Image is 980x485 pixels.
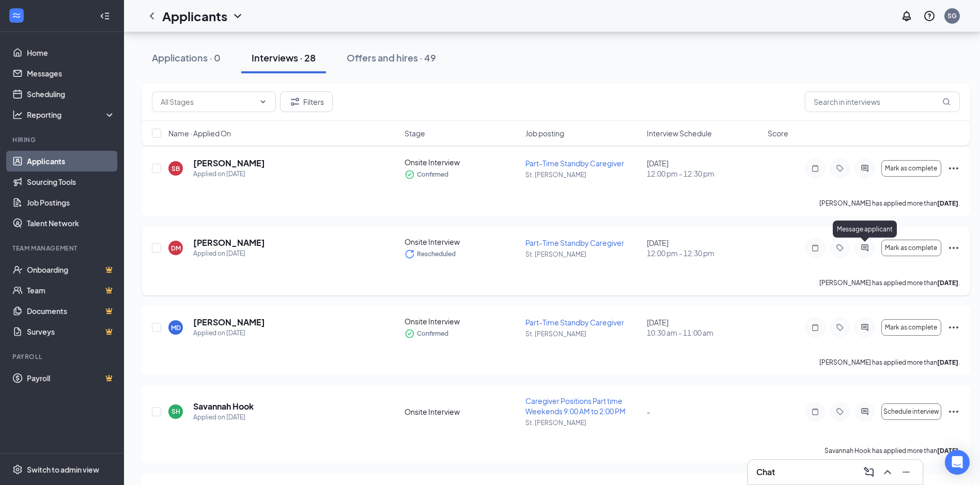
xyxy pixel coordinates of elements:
[12,135,113,144] div: Hiring
[525,128,564,138] span: Job posting
[883,408,939,415] span: Schedule interview
[881,403,941,420] button: Schedule interview
[193,401,254,412] h5: Savannah Hook
[405,316,519,326] div: Onsite Interview
[27,84,115,104] a: Scheduling
[937,279,958,287] b: [DATE]
[525,318,624,327] span: Part-Time Standby Caregiver
[885,244,937,252] span: Mark as complete
[27,368,115,388] a: PayrollCrown
[231,10,244,22] svg: ChevronDown
[27,192,115,213] a: Job Postings
[27,259,115,280] a: OnboardingCrown
[859,408,871,416] svg: ActiveChat
[525,250,640,259] p: St. [PERSON_NAME]
[27,464,99,475] div: Switch to admin view
[27,321,115,342] a: SurveysCrown
[834,323,846,332] svg: Tag
[937,447,958,455] b: [DATE]
[11,10,22,21] svg: WorkstreamLogo
[756,466,775,478] h3: Chat
[834,408,846,416] svg: Tag
[347,51,436,64] div: Offers and hires · 49
[881,240,941,256] button: Mark as complete
[647,168,761,179] span: 12:00 pm - 12:30 pm
[193,169,265,179] div: Applied on [DATE]
[12,352,113,361] div: Payroll
[525,396,626,416] span: Caregiver Positions Part time Weekends 9:00 AM to 2:00 PM
[859,323,871,332] svg: ActiveChat
[900,466,912,478] svg: Minimize
[171,244,181,253] div: DM
[27,213,115,233] a: Talent Network
[947,321,960,334] svg: Ellipses
[937,199,958,207] b: [DATE]
[881,160,941,177] button: Mark as complete
[647,128,712,138] span: Interview Schedule
[947,162,960,175] svg: Ellipses
[171,323,181,332] div: MD
[100,11,110,21] svg: Collapse
[417,328,448,339] span: Confirmed
[417,169,448,180] span: Confirmed
[859,164,871,173] svg: ActiveChat
[405,249,415,259] svg: Loading
[879,464,896,480] button: ChevronUp
[193,412,254,423] div: Applied on [DATE]
[193,237,265,248] h5: [PERSON_NAME]
[12,109,23,120] svg: Analysis
[942,98,951,106] svg: MagnifyingGlass
[27,171,115,192] a: Sourcing Tools
[937,358,958,366] b: [DATE]
[945,450,970,475] div: Open Intercom Messenger
[12,244,113,253] div: Team Management
[525,330,640,338] p: St. [PERSON_NAME]
[885,324,937,331] span: Mark as complete
[27,301,115,321] a: DocumentsCrown
[27,42,115,63] a: Home
[825,446,960,455] p: Savannah Hook has applied more than .
[193,317,265,328] h5: [PERSON_NAME]
[647,327,761,338] span: 10:30 am - 11:00 am
[885,165,937,172] span: Mark as complete
[900,10,913,22] svg: Notifications
[819,358,960,367] p: [PERSON_NAME] has applied more than .
[27,280,115,301] a: TeamCrown
[405,328,415,339] svg: CheckmarkCircle
[881,319,941,336] button: Mark as complete
[27,63,115,84] a: Messages
[861,464,877,480] button: ComposeMessage
[525,238,624,247] span: Part-Time Standby Caregiver
[647,248,761,258] span: 12:00 pm - 12:30 pm
[405,128,425,138] span: Stage
[947,405,960,418] svg: Ellipses
[252,51,316,64] div: Interviews · 28
[152,51,221,64] div: Applications · 0
[947,242,960,254] svg: Ellipses
[405,157,519,167] div: Onsite Interview
[809,244,821,252] svg: Note
[193,328,265,338] div: Applied on [DATE]
[168,128,231,138] span: Name · Applied On
[162,7,227,25] h1: Applicants
[193,248,265,259] div: Applied on [DATE]
[819,278,960,287] p: [PERSON_NAME] has applied more than .
[768,128,788,138] span: Score
[417,249,456,259] span: Rescheduled
[647,407,650,416] span: -
[809,164,821,173] svg: Note
[859,244,871,252] svg: ActiveChat
[193,158,265,169] h5: [PERSON_NAME]
[172,164,180,173] div: SB
[289,96,301,108] svg: Filter
[881,466,894,478] svg: ChevronUp
[405,406,519,417] div: Onsite Interview
[805,91,960,112] input: Search in interviews
[280,91,333,112] button: Filter Filters
[947,11,957,20] div: SG
[27,109,116,120] div: Reporting
[146,10,158,22] svg: ChevronLeft
[809,323,821,332] svg: Note
[833,221,897,238] div: Message applicant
